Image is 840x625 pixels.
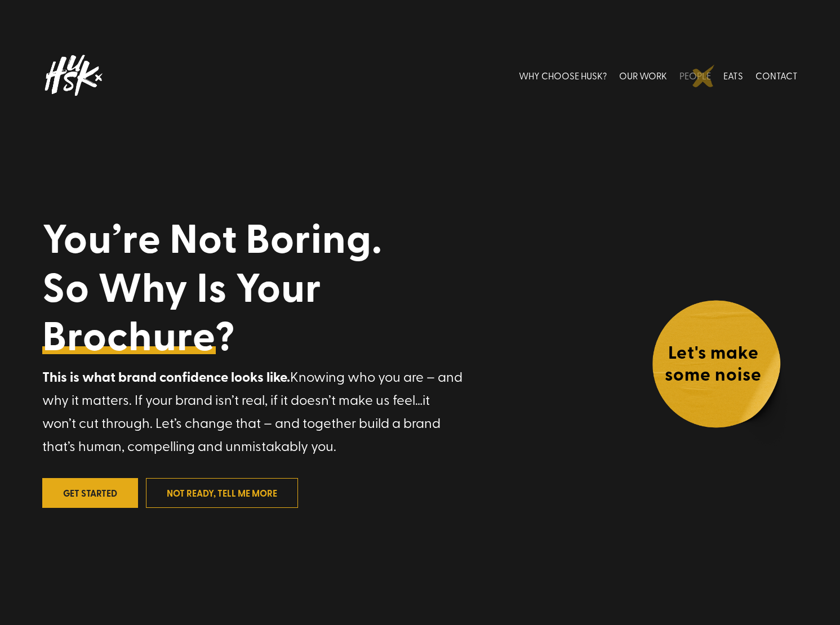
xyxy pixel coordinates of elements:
a: EATS [723,50,743,100]
a: PEOPLE [679,50,711,100]
p: Knowing who you are – and why it matters. If your brand isn’t real, if it doesn’t make us feel…it... [42,365,465,457]
a: OUR WORK [619,50,667,100]
a: not ready, tell me more [146,478,298,508]
img: Husk logo [42,50,104,100]
a: Get Started [42,478,138,508]
h4: Let's make some noise [651,341,775,390]
a: Brochure [42,310,216,359]
h1: You’re Not Boring. So Why Is Your ? [42,213,479,364]
a: WHY CHOOSE HUSK? [519,50,607,100]
strong: This is what brand confidence looks like. [42,367,290,386]
a: CONTACT [755,50,798,100]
